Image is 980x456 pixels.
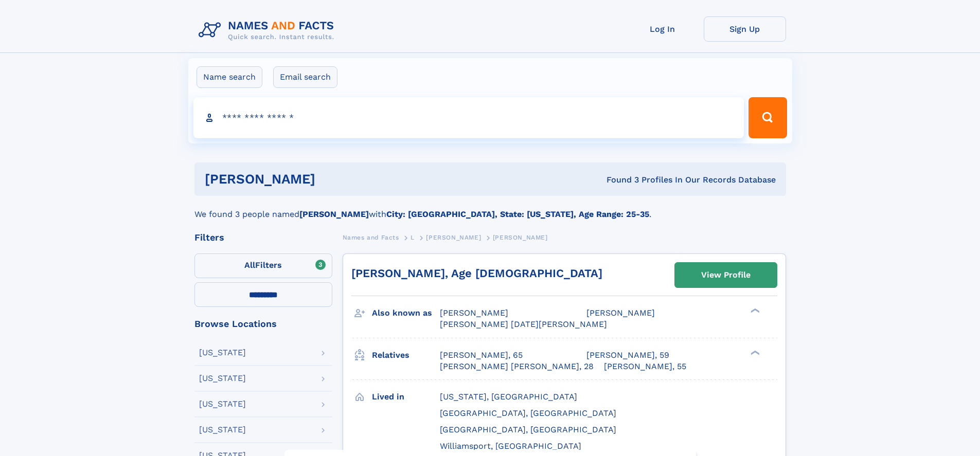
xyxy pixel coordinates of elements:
[426,234,481,241] span: [PERSON_NAME]
[244,260,255,270] span: All
[586,308,655,318] span: [PERSON_NAME]
[372,304,440,322] h3: Also known as
[440,425,616,434] span: [GEOGRAPHIC_DATA], [GEOGRAPHIC_DATA]
[701,263,751,287] div: View Profile
[493,234,548,241] span: [PERSON_NAME]
[411,234,415,241] span: L
[440,308,508,318] span: [PERSON_NAME]
[704,16,786,42] a: Sign Up
[440,441,581,451] span: Williamsport, [GEOGRAPHIC_DATA]
[199,426,246,434] div: [US_STATE]
[461,174,776,186] div: Found 3 Profiles In Our Records Database
[194,196,786,221] div: We found 3 people named with .
[199,349,246,357] div: [US_STATE]
[748,349,760,356] div: ❯
[194,233,332,242] div: Filters
[440,319,607,329] span: [PERSON_NAME] [DATE][PERSON_NAME]
[351,267,602,280] a: [PERSON_NAME], Age [DEMOGRAPHIC_DATA]
[440,361,594,372] a: [PERSON_NAME] [PERSON_NAME], 28
[586,350,669,361] a: [PERSON_NAME], 59
[194,253,332,278] label: Filters
[199,400,246,408] div: [US_STATE]
[386,209,649,219] b: City: [GEOGRAPHIC_DATA], State: [US_STATE], Age Range: 25-35
[426,231,481,244] a: [PERSON_NAME]
[604,361,686,372] a: [PERSON_NAME], 55
[205,173,461,186] h1: [PERSON_NAME]
[440,392,577,402] span: [US_STATE], [GEOGRAPHIC_DATA]
[199,374,246,382] div: [US_STATE]
[749,97,787,138] button: Search Button
[299,209,369,219] b: [PERSON_NAME]
[193,97,744,138] input: search input
[440,350,523,361] a: [PERSON_NAME], 65
[411,231,415,244] a: L
[197,66,262,88] label: Name search
[194,319,332,329] div: Browse Locations
[273,66,337,88] label: Email search
[372,388,440,406] h3: Lived in
[621,16,704,42] a: Log In
[372,346,440,364] h3: Relatives
[194,16,343,44] img: Logo Names and Facts
[675,263,777,287] a: View Profile
[343,231,399,244] a: Names and Facts
[748,307,760,314] div: ❯
[440,408,616,418] span: [GEOGRAPHIC_DATA], [GEOGRAPHIC_DATA]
